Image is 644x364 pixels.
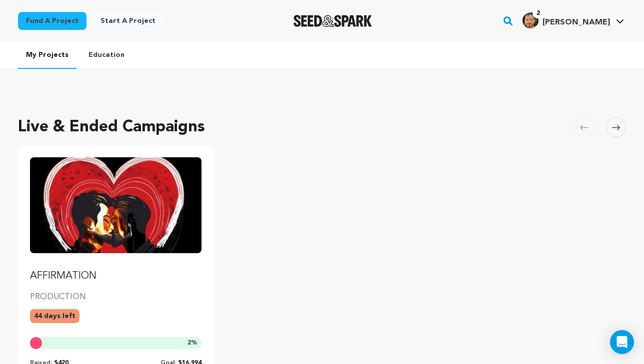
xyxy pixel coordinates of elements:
span: % [187,339,197,347]
a: Education [80,42,132,68]
a: Seed&Spark Homepage [293,15,372,27]
a: My Projects [18,42,76,69]
img: Seed&Spark Logo Dark Mode [293,15,372,27]
a: Start a project [92,12,163,30]
p: PRODUCTION [30,291,201,303]
div: Open Intercom Messenger [610,330,634,354]
p: AFFIRMATION [30,269,201,283]
span: 2 [532,8,544,18]
img: 11276ac854b4d4f8.jpg [522,12,538,28]
a: Fund a project [18,12,86,30]
p: 44 days left [30,309,79,323]
span: 2 [187,340,191,346]
div: Christopher V.'s Profile [522,12,610,28]
span: Christopher V.'s Profile [520,10,626,31]
span: [PERSON_NAME] [542,18,610,26]
h2: Live & Ended Campaigns [18,115,205,139]
a: Fund AFFIRMATION [30,157,201,283]
a: Christopher V.'s Profile [520,10,626,28]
